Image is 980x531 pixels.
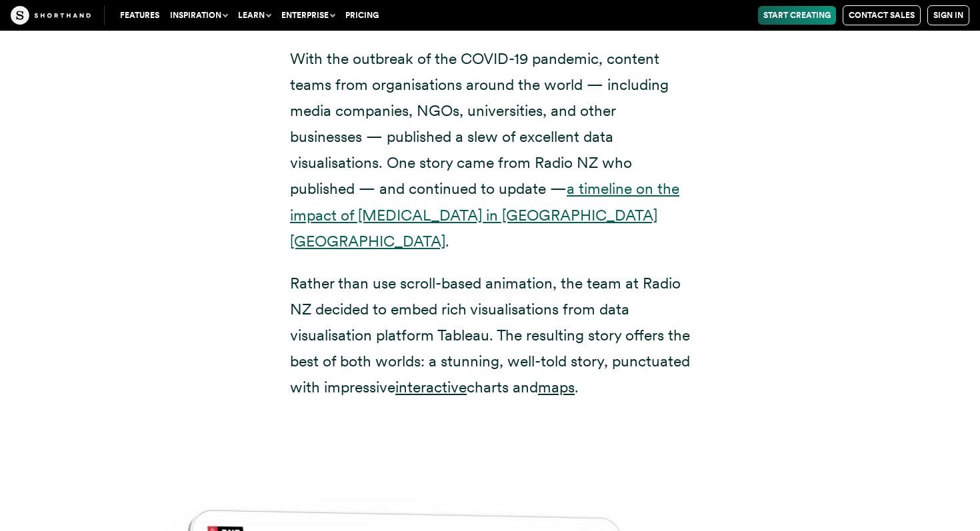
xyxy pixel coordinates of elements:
button: Enterprise [276,6,340,25]
a: Contact Sales [843,5,921,25]
a: Sign in [927,5,969,25]
button: Inspiration [165,6,233,25]
a: maps [538,378,575,396]
img: The Craft [11,6,91,25]
p: With the outbreak of the COVID-19 pandemic, content teams from organisations around the world — i... [290,46,690,255]
a: Features [115,6,165,25]
a: a timeline on the impact of [MEDICAL_DATA] in [GEOGRAPHIC_DATA] [GEOGRAPHIC_DATA] [290,179,679,250]
a: interactive [395,378,467,396]
p: Rather than use scroll-based animation, the team at Radio NZ decided to embed rich visualisations... [290,270,690,400]
a: Pricing [340,6,384,25]
a: Start Creating [758,6,836,25]
button: Learn [233,6,276,25]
